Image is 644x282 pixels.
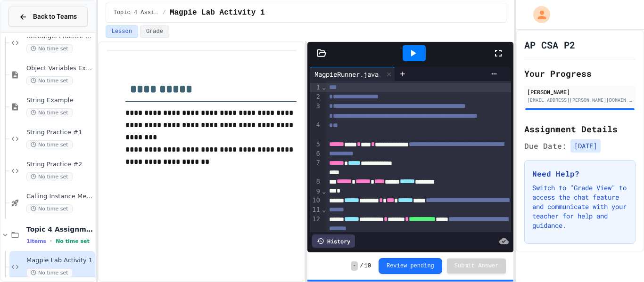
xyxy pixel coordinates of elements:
h2: Assignment Details [524,122,636,136]
div: [PERSON_NAME] [527,88,633,96]
span: Due Date: [524,140,567,152]
h1: AP CSA P2 [524,38,575,51]
h2: Your Progress [524,67,636,80]
span: No time set [26,140,73,149]
span: No time set [26,204,73,213]
span: No time set [26,76,73,85]
div: [EMAIL_ADDRESS][PERSON_NAME][DOMAIN_NAME] [527,97,633,104]
div: History [312,234,355,248]
div: 12 [310,215,322,234]
span: No time set [26,268,73,277]
div: 11 [310,205,322,215]
span: Rectangle Practice #1 [26,32,93,40]
span: Back to Teams [33,12,77,22]
span: • [50,237,52,245]
span: Fold line [322,83,326,91]
div: 2 [310,92,322,102]
button: Submit Answer [447,258,506,274]
span: Object Variables Example [26,64,93,73]
span: / [163,9,166,16]
span: Fold line [322,206,326,213]
button: Back to Teams [8,7,88,27]
div: 1 [310,83,322,92]
span: Magpie Lab Activity 1 [170,7,265,18]
span: / [360,262,363,270]
span: No time set [56,238,90,244]
span: String Practice #1 [26,129,93,137]
div: 4 [310,121,322,139]
span: Magpie Lab Activity 1 [26,257,93,265]
span: - [351,261,358,271]
div: MagpieRunner.java [310,69,383,79]
span: 1 items [26,238,46,244]
span: No time set [26,108,73,117]
div: 5 [310,140,322,149]
h3: Need Help? [532,168,627,179]
span: String Example [26,97,93,105]
div: MagpieRunner.java [310,67,395,81]
button: Review pending [379,258,442,274]
span: No time set [26,44,73,53]
button: Grade [140,25,169,38]
span: Calling Instance Methods - Topic 1.14 [26,193,93,201]
span: 10 [364,262,371,270]
span: No time set [26,172,73,181]
span: Fold line [322,187,326,195]
div: 7 [310,158,322,177]
button: Lesson [106,25,138,38]
div: 9 [310,187,322,196]
span: Topic 4 Assignments [26,225,93,234]
div: 6 [310,149,322,159]
div: 3 [310,102,322,121]
div: 10 [310,196,322,205]
div: 8 [310,177,322,186]
div: My Account [523,4,553,25]
span: Submit Answer [454,262,499,270]
span: [DATE] [570,139,601,153]
p: Switch to "Grade View" to access the chat feature and communicate with your teacher for help and ... [532,183,627,230]
span: Topic 4 Assignments [114,9,159,16]
span: String Practice #2 [26,161,93,169]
